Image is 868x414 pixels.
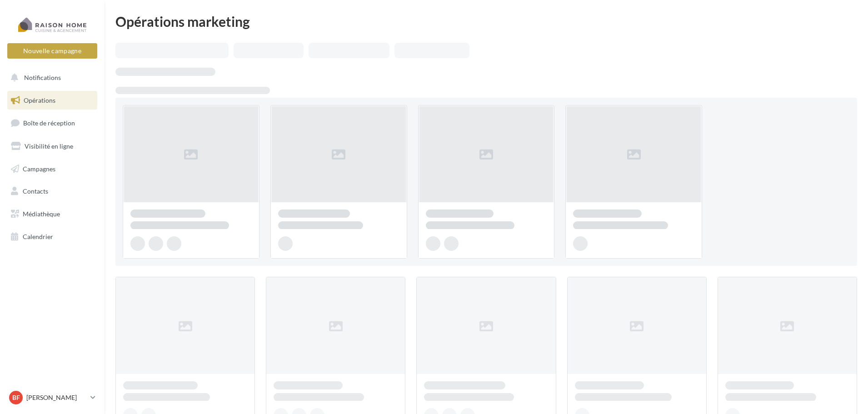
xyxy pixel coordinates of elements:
[5,91,99,110] a: Opérations
[5,160,99,179] a: Campagnes
[5,113,99,133] a: Boîte de réception
[24,74,61,81] span: Notifications
[25,142,73,150] span: Visibilité en ligne
[5,137,99,156] a: Visibilité en ligne
[5,68,95,87] button: Notifications
[26,393,87,402] p: [PERSON_NAME]
[12,393,20,402] span: BF
[23,233,53,240] span: Calendrier
[5,205,99,224] a: Médiathèque
[5,182,99,201] a: Contacts
[7,43,97,59] button: Nouvelle campagne
[115,15,857,28] div: Opérations marketing
[23,210,60,218] span: Médiathèque
[7,389,97,406] a: BF [PERSON_NAME]
[24,96,55,104] span: Opérations
[23,165,55,172] span: Campagnes
[23,187,48,195] span: Contacts
[23,119,75,127] span: Boîte de réception
[5,227,99,246] a: Calendrier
